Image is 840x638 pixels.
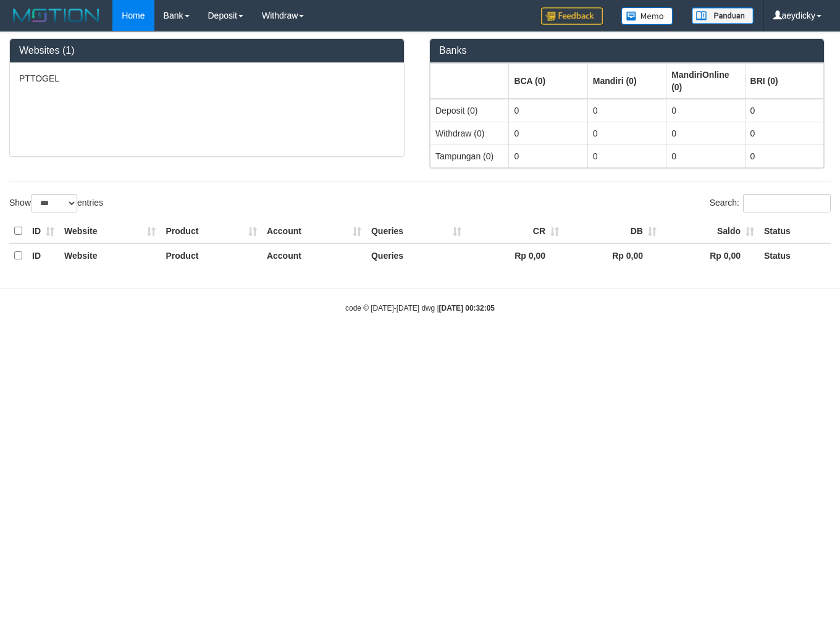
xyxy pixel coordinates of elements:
td: 0 [587,122,666,145]
small: code © [DATE]-[DATE] dwg | [345,304,495,313]
img: MOTION_logo.png [9,6,103,25]
td: Tampungan (0) [430,145,509,167]
select: Showentries [31,194,77,212]
h3: Websites (1) [19,45,395,56]
img: Button%20Memo.svg [621,7,673,25]
label: Show entries [9,194,103,212]
img: panduan.png [692,7,754,24]
td: Withdraw (0) [430,122,509,145]
th: Group: activate to sort column ascending [745,63,823,99]
img: Feedback.jpg [541,7,603,25]
th: Group: activate to sort column ascending [587,63,666,99]
th: Account [262,243,366,267]
th: ID [27,243,59,267]
th: Product [161,243,261,267]
strong: [DATE] 00:32:05 [439,304,495,313]
td: Deposit (0) [430,99,509,122]
th: DB [564,219,661,243]
h3: Banks [439,45,815,56]
td: 0 [509,145,587,167]
td: 0 [666,122,745,145]
th: Group: activate to sort column ascending [509,63,587,99]
th: Queries [366,219,466,243]
th: ID [27,219,59,243]
td: 0 [745,122,823,145]
td: 0 [745,99,823,122]
td: 0 [587,99,666,122]
th: Rp 0,00 [466,243,564,267]
td: 0 [509,122,587,145]
th: Website [59,243,161,267]
th: Group: activate to sort column ascending [430,63,509,99]
td: 0 [587,145,666,167]
th: Group: activate to sort column ascending [666,63,745,99]
th: Rp 0,00 [661,243,759,267]
p: PTTOGEL [19,72,395,85]
th: Status [759,219,831,243]
td: 0 [666,145,745,167]
td: 0 [745,145,823,167]
input: Search: [743,194,831,212]
th: Saldo [661,219,759,243]
th: Website [59,219,161,243]
th: Rp 0,00 [564,243,661,267]
th: Product [161,219,261,243]
label: Search: [710,194,831,212]
th: Account [262,219,366,243]
td: 0 [509,99,587,122]
th: Queries [366,243,466,267]
th: Status [759,243,831,267]
td: 0 [666,99,745,122]
th: CR [466,219,564,243]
